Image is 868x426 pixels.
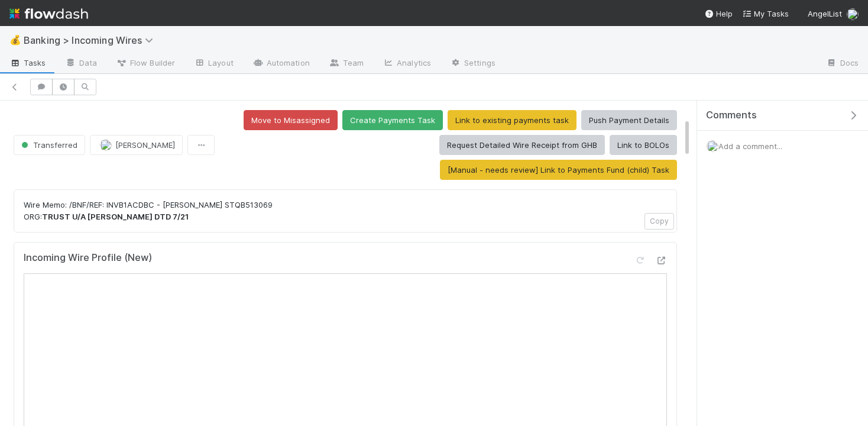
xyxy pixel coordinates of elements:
[644,213,674,230] button: Copy
[718,141,782,151] span: Add a comment...
[817,54,868,73] a: Docs
[24,34,159,46] span: Banking > Incoming Wires
[116,57,175,69] span: Flow Builder
[90,135,183,155] button: [PERSON_NAME]
[184,54,243,73] a: Layout
[319,54,373,73] a: Team
[243,54,319,73] a: Automation
[9,57,46,69] span: Tasks
[19,140,77,150] span: Transferred
[373,54,441,73] a: Analytics
[847,8,859,20] img: avatar_eacbd5bb-7590-4455-a9e9-12dcb5674423.png
[115,140,175,150] span: [PERSON_NAME]
[441,54,505,73] a: Settings
[244,110,338,130] button: Move to Misassigned
[742,8,789,20] a: My Tasks
[808,9,842,18] span: AngelList
[100,139,112,151] img: avatar_eacbd5bb-7590-4455-a9e9-12dcb5674423.png
[707,140,718,152] img: avatar_eacbd5bb-7590-4455-a9e9-12dcb5674423.png
[610,135,677,155] button: Link to BOLOs
[440,160,677,180] button: [Manual - needs review] Link to Payments Fund (child) Task
[742,9,789,18] span: My Tasks
[704,8,733,20] div: Help
[439,135,605,155] button: Request Detailed Wire Receipt from GHB
[42,212,189,221] strong: TRUST U/A [PERSON_NAME] DTD 7/21
[106,54,184,73] a: Flow Builder
[56,54,106,73] a: Data
[448,110,576,130] button: Link to existing payments task
[9,4,88,24] img: logo-inverted-e16ddd16eac7371096b0.svg
[342,110,443,130] button: Create Payments Task
[24,199,667,222] p: Wire Memo: /BNF/REF: INVB1ACDBC - [PERSON_NAME] STQB513069 ORG:
[581,110,677,130] button: Push Payment Details
[9,35,21,45] span: 💰
[706,109,757,121] span: Comments
[24,252,152,264] h5: Incoming Wire Profile (New)
[14,135,85,155] button: Transferred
